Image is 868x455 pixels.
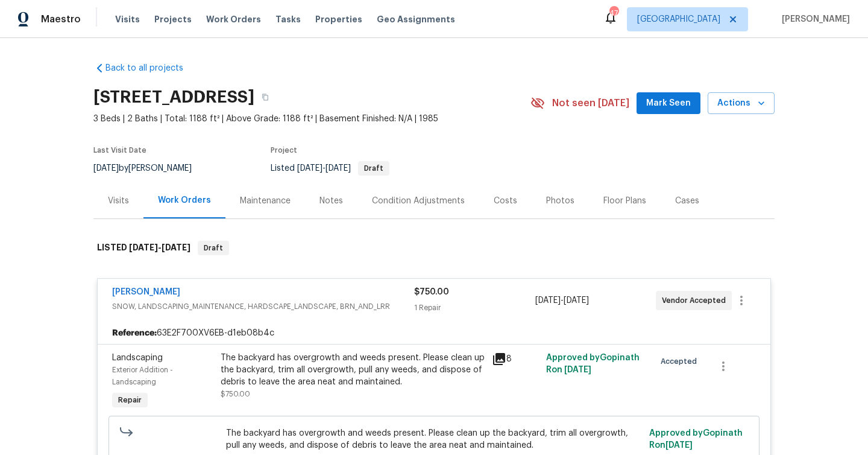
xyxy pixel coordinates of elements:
span: Maestro [41,13,81,25]
span: [DATE] [535,296,561,305]
span: - [129,243,190,252]
a: Back to all projects [93,62,209,74]
div: Notes [319,195,343,207]
div: LISTED [DATE]-[DATE]Draft [93,229,775,267]
span: [DATE] [129,243,158,252]
span: Exterior Addition - Landscaping [112,366,173,386]
span: SNOW, LANDSCAPING_MAINTENANCE, HARDSCAPE_LANDSCAPE, BRN_AND_LRR [112,301,414,313]
div: Floor Plans [603,195,646,207]
span: [DATE] [564,366,591,374]
a: [PERSON_NAME] [112,288,180,296]
span: Listed [271,164,389,173]
b: Reference: [112,327,157,339]
span: [DATE] [325,164,351,173]
div: Cases [675,195,699,207]
span: - [535,294,589,307]
span: [DATE] [564,296,589,305]
span: Project [271,147,297,154]
div: by [PERSON_NAME] [93,161,206,176]
div: Condition Adjustments [372,195,465,207]
span: Accepted [661,355,702,367]
div: 63E2F700XV6EB-d1eb08b4c [98,322,770,344]
span: Draft [199,242,228,254]
span: 3 Beds | 2 Baths | Total: 1188 ft² | Above Grade: 1188 ft² | Basement Finished: N/A | 1985 [93,113,530,125]
span: $750.00 [221,390,250,398]
h6: LISTED [97,241,190,255]
span: The backyard has overgrowth and weeds present. Please clean up the backyard, trim all overgrowth,... [226,427,643,451]
span: Visits [115,13,140,25]
span: - [297,164,351,173]
div: 47 [609,7,618,19]
span: [DATE] [297,164,322,173]
span: [PERSON_NAME] [777,13,850,25]
span: $750.00 [414,288,449,296]
span: [DATE] [93,164,119,173]
span: Not seen [DATE] [552,97,629,109]
div: Work Orders [158,194,211,206]
span: Vendor Accepted [662,294,731,307]
span: Repair [113,394,146,406]
span: Properties [315,13,362,25]
span: Geo Assignments [377,13,455,25]
span: [GEOGRAPHIC_DATA] [637,13,720,25]
div: Maintenance [240,195,291,207]
div: Visits [108,195,129,207]
span: Mark Seen [646,96,691,111]
span: Draft [359,165,388,172]
button: Actions [708,92,775,115]
span: [DATE] [162,243,190,252]
div: 1 Repair [414,302,535,314]
span: Last Visit Date [93,147,146,154]
span: Approved by Gopinath R on [649,429,743,450]
button: Mark Seen [637,92,700,115]
div: Photos [546,195,574,207]
span: Actions [717,96,765,111]
span: Landscaping [112,354,163,362]
div: Costs [494,195,517,207]
div: 8 [492,352,539,366]
span: [DATE] [665,441,693,450]
span: Work Orders [206,13,261,25]
div: The backyard has overgrowth and weeds present. Please clean up the backyard, trim all overgrowth,... [221,352,485,388]
span: Projects [154,13,192,25]
span: Tasks [275,15,301,24]
h2: [STREET_ADDRESS] [93,91,254,103]
span: Approved by Gopinath R on [546,354,640,374]
button: Copy Address [254,86,276,108]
